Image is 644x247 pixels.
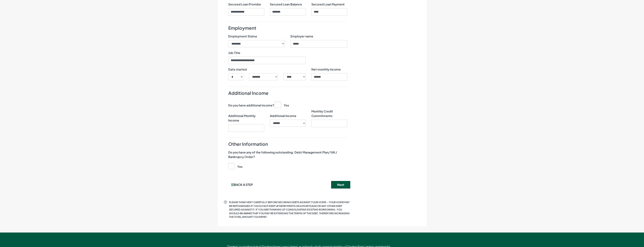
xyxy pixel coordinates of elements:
[228,25,347,31] h4: Employment
[228,90,347,96] h4: Additional Income
[225,181,259,188] button: Back a step
[228,2,261,7] label: Secured Loan Provider
[311,67,341,72] label: Net monthly income
[228,141,347,147] h4: Other Information
[311,2,345,7] label: Secured Loan Payment
[228,67,247,72] label: Date started
[228,150,347,159] label: Do you have any of the following outstanding: Debt Management Plan/ IVA / Bankrupcy Order?
[228,103,274,108] label: Do you have additional income?
[228,34,257,39] label: Employment Status
[291,34,313,39] label: Employer name
[270,109,296,118] label: Additional Income
[229,201,350,219] p: PLEASE THINK VERY CAREFULLY BEFORE SECURING DEBTS AGAINST YOUR HOME – YOUR HOME MAY BE REPOSSESSE...
[331,181,350,188] button: Next
[228,51,240,55] label: Job Title
[275,102,289,108] label: Yes
[228,109,264,123] label: Additional Monthly Income
[311,109,347,118] label: Monthly Credit Commitments
[228,163,243,169] label: Yes
[270,2,302,7] label: Secured Loan Balance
